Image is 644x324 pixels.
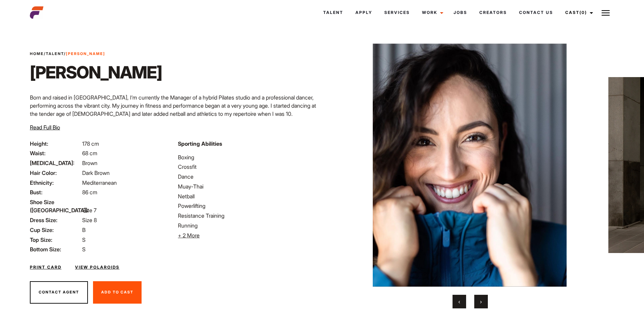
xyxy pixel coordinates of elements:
[82,160,97,166] span: Brown
[30,51,105,57] span: / /
[338,43,602,287] img: 0be0e34f b4b6 4769 83e2 63c2326c6168
[458,298,460,305] span: Previous
[30,51,44,56] a: Home
[416,3,447,22] a: Work
[513,3,559,22] a: Contact Us
[30,216,81,224] span: Dress Size:
[480,298,482,305] span: Next
[178,192,318,200] li: Netball
[30,236,81,244] span: Top Size:
[178,221,318,230] li: Running
[30,123,60,131] button: Read Full Bio
[82,150,97,157] span: 68 cm
[66,51,105,56] strong: [PERSON_NAME]
[447,3,473,22] a: Jobs
[579,10,587,15] span: (0)
[82,179,117,186] span: Mediterranean
[93,281,142,304] button: Add To Cast
[82,246,86,253] span: S
[82,207,96,214] span: Size 7
[30,198,81,214] span: Shoe Size ([GEOGRAPHIC_DATA]):
[82,236,86,243] span: S
[82,217,97,223] span: Size 8
[82,169,110,176] span: Dark Brown
[82,140,99,147] span: 178 cm
[349,3,378,22] a: Apply
[178,173,318,181] li: Dance
[178,163,318,171] li: Crossfit
[30,140,81,148] span: Height:
[75,264,119,270] a: View Polaroids
[178,212,318,220] li: Resistance Training
[30,93,318,118] p: Born and raised in [GEOGRAPHIC_DATA], I’m currently the Manager of a hybrid Pilates studio and a ...
[378,3,416,22] a: Services
[178,153,318,161] li: Boxing
[30,245,81,253] span: Bottom Size:
[30,124,60,131] span: Read Full Bio
[101,290,133,294] span: Add To Cast
[30,281,88,304] button: Contact Agent
[82,227,86,233] span: B
[317,3,349,22] a: Talent
[30,149,81,157] span: Waist:
[30,62,162,83] h1: [PERSON_NAME]
[178,140,222,147] strong: Sporting Abilities
[602,9,610,17] img: Burger icon
[30,159,81,167] span: [MEDICAL_DATA]:
[30,226,81,234] span: Cup Size:
[178,232,200,239] span: + 2 More
[46,51,64,56] a: Talent
[178,202,318,210] li: Powerlifting
[473,3,513,22] a: Creators
[30,264,61,270] a: Print Card
[559,3,597,22] a: Cast(0)
[30,6,43,19] img: cropped-aefm-brand-fav-22-square.png
[30,179,81,187] span: Ethnicity:
[82,189,97,196] span: 86 cm
[178,182,318,191] li: Muay-Thai
[30,188,81,196] span: Bust:
[30,169,81,177] span: Hair Color:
